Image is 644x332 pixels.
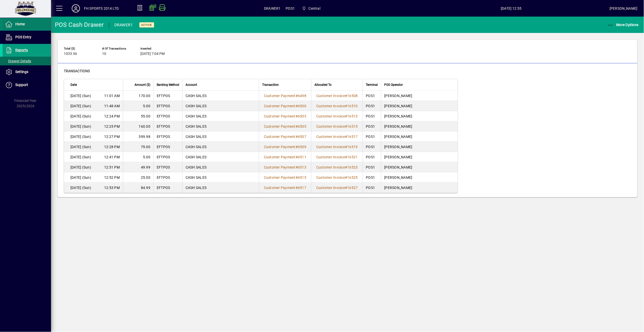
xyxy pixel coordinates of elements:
td: POS1 [363,121,381,132]
td: [PERSON_NAME] [381,142,458,152]
span: # [345,175,347,180]
span: Transaction [262,82,279,88]
span: [DATE] (Sun) [70,175,91,180]
span: 16527 [347,186,358,190]
span: 6503 [298,114,306,118]
span: 1033.96 [64,52,77,56]
span: 6511 [298,155,306,159]
span: 16523 [347,165,358,169]
td: EFTPOS [153,111,182,121]
a: POS Entry [3,31,51,44]
a: Customer Invoice#16519 [314,144,360,150]
a: Customer Payment#6513 [262,164,308,170]
td: CASH SALES [182,121,259,132]
span: Customer Payment [264,186,296,190]
span: 16525 [347,175,358,180]
span: Settings [15,70,28,74]
span: Transactions [64,69,90,73]
span: 11:01 AM [104,93,120,98]
span: # of Transactions [102,47,133,50]
span: 6515 [298,175,306,180]
td: CASH SALES [182,162,259,172]
span: Customer Invoice [316,94,345,98]
span: [DATE] 12:55 [413,4,610,13]
span: 11:48 AM [104,103,120,109]
span: Central [309,4,320,13]
a: Drawer Details [3,57,51,65]
span: Customer Invoice [316,124,345,128]
td: [PERSON_NAME] [381,101,458,111]
span: # [345,186,347,190]
td: CASH SALES [182,111,259,121]
button: Profile [68,4,84,13]
span: [DATE] (Sun) [70,93,91,98]
span: 16508 [347,94,358,98]
span: Account [186,82,197,88]
td: CASH SALES [182,132,259,142]
span: Customer Invoice [316,135,345,139]
span: # [296,135,298,139]
td: [PERSON_NAME] [381,132,458,142]
span: 12:25 PM [104,124,120,129]
div: [PERSON_NAME] [610,4,638,13]
td: 399.98 [123,132,153,142]
span: 12:41 PM [104,155,120,160]
a: Support [3,79,51,91]
span: # [345,165,347,169]
span: POS1 [286,4,295,13]
span: 16519 [347,145,358,149]
a: Customer Invoice#16510 [314,103,360,109]
span: Home [15,22,25,26]
span: # [296,124,298,128]
span: [DATE] (Sun) [70,114,91,119]
td: POS1 [363,111,381,121]
td: 5.00 [123,101,153,111]
span: Amount ($) [135,82,150,88]
span: 16515 [347,124,358,128]
td: POS1 [363,183,381,193]
span: [DATE] (Sun) [70,124,91,129]
a: Customer Payment#6505 [262,124,308,129]
td: [PERSON_NAME] [381,111,458,121]
td: CASH SALES [182,172,259,183]
td: 79.00 [123,142,153,152]
span: Customer Payment [264,175,296,180]
span: Customer Invoice [316,155,345,159]
td: POS1 [363,101,381,111]
span: 6500 [298,104,306,108]
td: 160.00 [123,121,153,132]
span: Terminal [366,82,378,88]
span: [DATE] (Sun) [70,103,91,109]
span: 12:51 PM [104,165,120,170]
span: # [345,135,347,139]
td: [PERSON_NAME] [381,121,458,132]
span: # [345,104,347,108]
td: CASH SALES [182,183,259,193]
span: Reports [15,48,28,52]
span: Total ($) [64,47,94,50]
span: POS Operator [384,82,403,88]
span: # [345,114,347,118]
a: Customer Invoice#16517 [314,134,360,139]
td: EFTPOS [153,132,182,142]
td: 25.00 [123,172,153,183]
div: POS Cash Drawer [55,21,104,29]
a: Customer Payment#6503 [262,113,308,119]
td: EFTPOS [153,101,182,111]
td: CASH SALES [182,101,259,111]
a: Customer Payment#6498 [262,93,308,99]
span: # [345,124,347,128]
span: # [296,145,298,149]
span: Customer Payment [264,114,296,118]
span: 10 [102,52,106,56]
span: POS Entry [15,35,31,39]
td: 170.00 [123,91,153,101]
span: Active [141,23,152,27]
span: Customer Payment [264,145,296,149]
span: Support [15,83,28,87]
span: # [296,104,298,108]
span: 12:52 PM [104,175,120,180]
span: # [296,175,298,180]
span: # [345,155,347,159]
a: Customer Invoice#16523 [314,164,360,170]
